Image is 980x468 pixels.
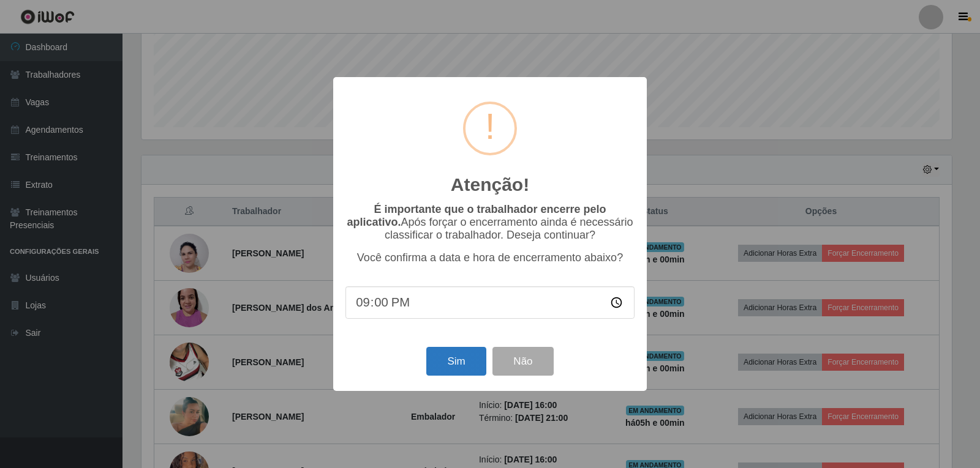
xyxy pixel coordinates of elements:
button: Sim [426,347,486,376]
p: Você confirma a data e hora de encerramento abaixo? [345,251,635,264]
button: Não [492,347,553,376]
p: Após forçar o encerramento ainda é necessário classificar o trabalhador. Deseja continuar? [345,203,635,242]
b: É importante que o trabalhador encerre pelo aplicativo. [347,203,606,228]
h2: Atenção! [451,174,529,196]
